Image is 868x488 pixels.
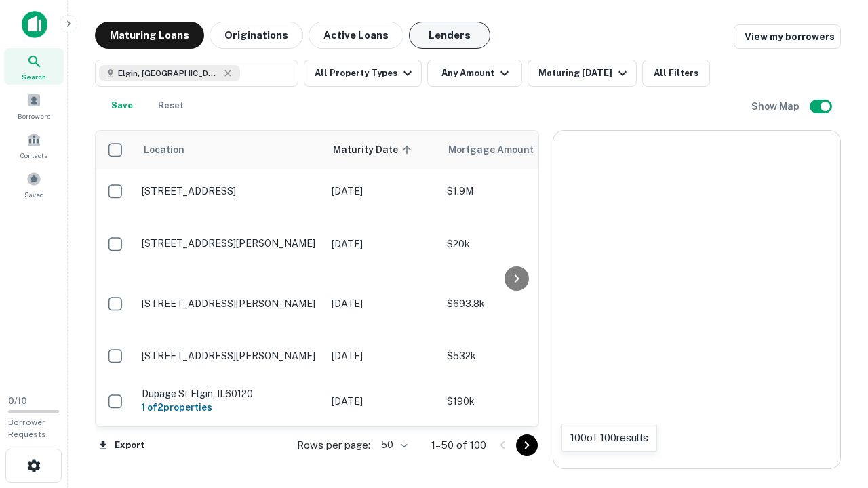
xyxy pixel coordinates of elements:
[376,435,410,455] div: 50
[142,388,318,400] p: Dupage St Elgin, IL60120
[447,296,583,311] p: $693.8k
[800,380,868,445] iframe: Chat Widget
[642,60,710,87] button: All Filters
[332,237,433,251] p: [DATE]
[100,92,144,119] button: Save your search to get updates of matches that match your search criteria.
[8,418,46,439] span: Borrower Requests
[142,298,318,310] p: [STREET_ADDRESS][PERSON_NAME]
[142,400,318,415] h6: 1 of 2 properties
[8,396,27,406] span: 0 / 10
[4,48,64,85] a: Search
[4,127,64,163] a: Contacts
[4,87,64,124] a: Borrowers
[20,150,47,161] span: Contacts
[24,189,44,200] span: Saved
[142,350,318,362] p: [STREET_ADDRESS][PERSON_NAME]
[304,60,422,87] button: All Property Types
[447,237,583,251] p: $20k
[538,65,631,81] div: Maturing [DATE]
[516,434,538,456] button: Go to next page
[427,60,522,87] button: Any Amount
[142,185,318,197] p: [STREET_ADDRESS]
[332,296,433,311] p: [DATE]
[95,435,148,455] button: Export
[118,67,220,79] span: Elgin, [GEOGRAPHIC_DATA], [GEOGRAPHIC_DATA]
[22,71,46,82] span: Search
[440,131,589,169] th: Mortgage Amount
[22,11,47,38] img: capitalize-icon.png
[448,142,551,158] span: Mortgage Amount
[4,166,64,203] a: Saved
[447,348,583,363] p: $532k
[95,22,204,49] button: Maturing Loans
[149,92,193,119] button: Reset
[528,60,637,87] button: Maturing [DATE]
[18,110,50,121] span: Borrowers
[409,22,490,49] button: Lenders
[309,22,403,49] button: Active Loans
[734,24,841,49] a: View my borrowers
[332,348,433,363] p: [DATE]
[297,437,370,453] p: Rows per page:
[332,184,433,199] p: [DATE]
[333,142,416,158] span: Maturity Date
[142,237,318,249] p: [STREET_ADDRESS][PERSON_NAME]
[751,99,802,114] h6: Show Map
[553,131,840,468] div: 0 0
[431,437,486,453] p: 1–50 of 100
[143,142,184,158] span: Location
[135,131,325,169] th: Location
[570,430,648,446] p: 100 of 100 results
[332,394,433,409] p: [DATE]
[447,394,583,409] p: $190k
[325,131,440,169] th: Maturity Date
[210,22,303,49] button: Originations
[447,184,583,199] p: $1.9M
